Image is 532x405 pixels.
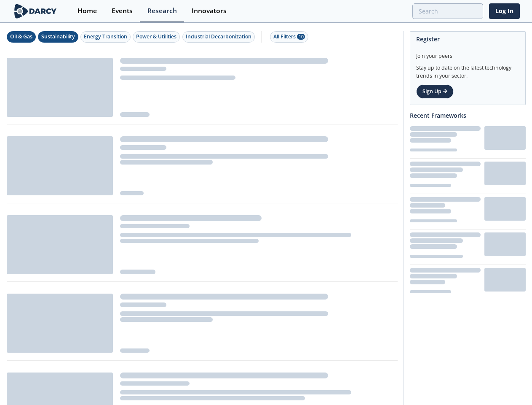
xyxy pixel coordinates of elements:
button: Energy Transition [80,31,131,43]
div: Recent Frameworks [410,108,526,123]
button: Power & Utilities [133,31,180,43]
div: Register [416,32,519,46]
button: All Filters 10 [270,31,308,43]
div: Events [112,8,133,14]
div: Home [78,8,97,14]
div: Stay up to date on the latest technology trends in your sector. [416,60,519,80]
div: All Filters [273,33,305,40]
button: Industrial Decarbonization [182,31,255,43]
span: 10 [297,34,305,40]
a: Sign Up [416,84,454,99]
div: Research [147,8,177,14]
div: Energy Transition [84,33,127,40]
div: Industrial Decarbonization [186,33,251,40]
button: Sustainability [38,31,78,43]
button: Oil & Gas [7,31,36,43]
div: Sustainability [41,33,75,40]
img: logo-wide.svg [13,4,59,19]
div: Oil & Gas [10,33,32,40]
div: Join your peers [416,46,519,60]
div: Power & Utilities [136,33,176,40]
a: Log In [489,3,520,19]
div: Innovators [192,8,227,14]
input: Advanced Search [412,3,483,19]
